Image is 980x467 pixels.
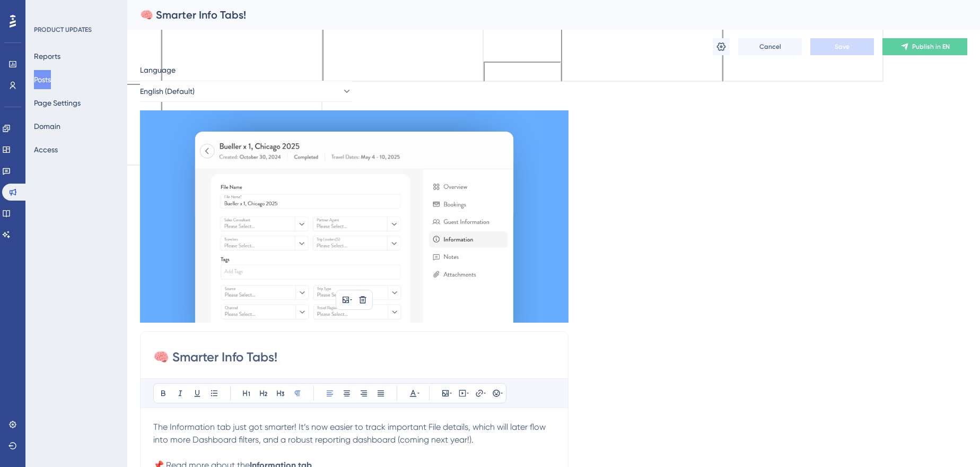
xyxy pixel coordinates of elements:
[34,25,92,34] div: PRODUCT UPDATES
[810,38,874,55] button: Save
[140,110,568,323] img: file-1760126822065.png
[140,81,352,102] button: English (Default)
[34,140,58,159] button: Access
[882,38,967,55] button: Publish in EN
[34,70,51,89] button: Posts
[140,64,176,76] span: Language
[153,349,555,366] input: Post Title
[835,42,850,51] span: Save
[738,38,802,55] button: Cancel
[759,42,781,51] span: Cancel
[140,85,195,98] span: English (Default)
[140,7,941,22] div: 🧠 Smarter Info Tabs!
[34,93,81,113] button: Page Settings
[34,47,60,66] button: Reports
[912,42,950,51] span: Publish in EN
[34,117,60,136] button: Domain
[153,422,548,445] span: The Information tab just got smarter! It’s now easier to track important File details, which will...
